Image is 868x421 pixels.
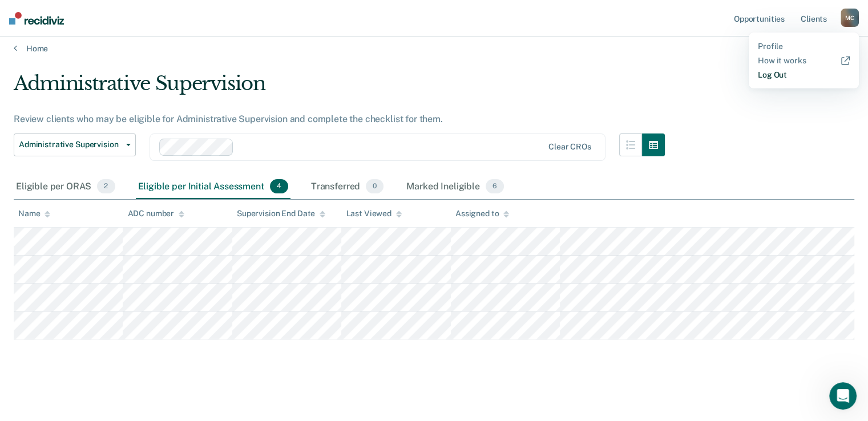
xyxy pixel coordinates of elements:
div: ADC number [127,209,184,218]
a: How it works [758,56,850,66]
span: 0 [366,179,383,194]
div: Last Viewed [346,209,401,218]
div: Eligible per Initial Assessment4 [136,175,290,200]
div: Eligible per ORAS2 [14,175,118,200]
div: Clear CROs [548,142,591,152]
a: Home [14,43,854,54]
a: Log Out [758,70,850,80]
div: Administrative Supervision [14,72,665,104]
div: Supervision End Date [237,209,325,218]
div: Review clients who may be eligible for Administrative Supervision and complete the checklist for ... [14,114,665,124]
span: Administrative Supervision [19,140,122,149]
span: 6 [486,179,504,194]
img: Recidiviz [9,12,64,25]
div: Marked Ineligible6 [404,175,506,200]
span: 2 [97,179,115,194]
div: Transferred0 [309,175,386,200]
div: M C [841,9,859,27]
iframe: Intercom live chat [829,382,857,410]
a: Profile [758,42,850,51]
div: Assigned to [455,209,509,218]
span: 4 [270,179,288,194]
button: MC [841,9,859,27]
div: Name [18,209,50,218]
button: Administrative Supervision [14,133,136,156]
